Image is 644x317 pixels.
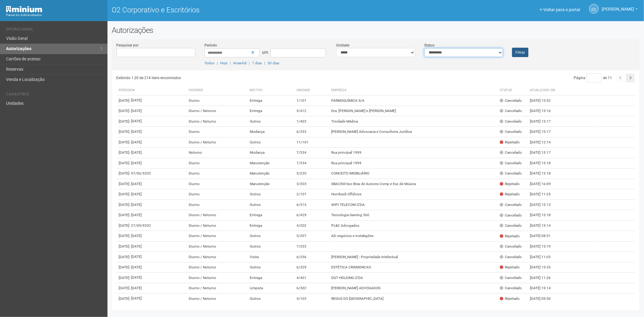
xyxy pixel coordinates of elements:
font: Status [500,88,512,92]
font: Manutenção [250,171,270,176]
font: [DATE] 11:25 [530,192,551,197]
font: Motivo [250,88,263,92]
font: Cancelado [505,161,522,165]
font: Outros [250,192,261,197]
font: Diurno [189,98,200,103]
button: Filtrar [512,48,528,57]
font: Horário [189,88,203,92]
font: SBACEM Soc Bras de Autores Comp e Esc de Música [331,182,416,186]
font: Diurno [189,192,200,197]
font: Rejeitado [505,192,520,196]
font: Diurno / Noturno [189,109,216,113]
font: [DATE] [119,234,130,238]
font: Entrega [250,276,262,280]
font: - 07/06/5202 [130,171,151,175]
a: Hoje [220,61,227,65]
font: [DATE] 09:50 [530,296,551,301]
font: [DATE] 15:52 [530,98,551,103]
font: 6/253 [296,130,306,134]
font: Rejeitado [505,234,520,238]
font: [DATE] [119,98,130,103]
font: 6/256 [296,255,306,259]
font: Diurno / Noturno [189,234,216,238]
font: [DATE] 15:18 [530,171,551,176]
font: [DATE] 15:14 [530,286,551,290]
font: Limpeza [250,286,263,290]
font: - [DATE] [130,296,142,300]
font: - [DATE] [130,161,142,165]
a: [PERSON_NAME] [602,8,638,12]
font: | [230,61,231,65]
font: Pesquisar por [117,43,139,47]
font: Rejeitado [505,296,520,301]
font: Diurno [189,161,200,165]
font: Diurno / Noturno [189,255,216,259]
font: Outros [250,140,261,144]
font: [DATE] [119,130,130,134]
font: [DATE] [119,109,130,113]
font: [DATE] [119,140,130,144]
font: Painel do Administrador [6,13,42,17]
font: - [DATE] [130,98,142,102]
font: 4/401 [296,276,306,280]
a: Amanhã [233,61,246,65]
font: Noturno [189,151,202,155]
font: [DATE] [119,255,130,259]
font: Rejeitado [505,140,520,144]
font: [DATE] [119,213,130,217]
font: - 27/09/9202 [130,223,151,228]
font: | [249,61,250,65]
font: - [DATE] [130,265,142,269]
font: Outros [250,119,261,123]
font: Diurno / Noturno [189,276,216,280]
font: Voltar para o portal [543,7,580,12]
font: Cancelado [505,171,522,175]
font: [DATE] [119,223,130,228]
font: [DATE] 15:17 [530,130,551,134]
font: - [DATE] [130,244,142,248]
a: 7 dias [252,61,262,65]
font: [PERSON_NAME] [602,7,634,11]
font: Empresa [331,88,346,92]
font: [DATE] [119,203,130,207]
font: Dra. [PERSON_NAME] e [PERSON_NAME] [331,109,396,113]
font: WIPI TELECOM LTDA [331,203,365,207]
font: Unidade [336,43,350,47]
font: Cancelado [505,150,522,155]
font: Diurno [189,182,200,186]
font: Autorizações [112,26,153,35]
font: [DATE] 15:14 [530,223,551,228]
font: 4/103 [296,296,306,301]
font: CC [592,8,597,12]
font: 3/203 [296,182,306,186]
font: - [DATE] [130,203,142,207]
font: Atualizado em [530,88,556,92]
font: 2/107 [296,192,306,197]
font: Rua principal 1999 [331,161,361,165]
font: 6/329 [296,265,306,269]
a: CC [589,4,599,14]
font: - [DATE] [130,255,142,259]
a: 30 dias [268,61,279,65]
font: Outros [250,265,261,269]
font: [DATE] 15:17 [530,119,551,123]
font: Mudança [250,151,264,155]
font: [DATE] 11:26 [530,276,551,280]
font: - [DATE] [130,213,142,217]
font: - [DATE] [130,192,142,196]
a: Todos [204,61,214,65]
font: [DATE] 15:18 [530,213,551,217]
font: 7/253 [296,244,306,248]
font: [DATE] 15:19 [530,244,551,248]
font: 7/334 [296,151,306,155]
font: [PERSON_NAME] - Propriedade Intelectual [331,255,398,259]
font: 5/412 [296,109,306,113]
font: [DATE] [119,161,130,165]
font: Diurno [189,203,200,207]
font: [DATE] [119,171,130,176]
font: Filtrar [515,50,525,55]
font: Diurno [189,130,200,134]
font: Cancelado [505,109,522,113]
font: de 11 [603,76,612,80]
